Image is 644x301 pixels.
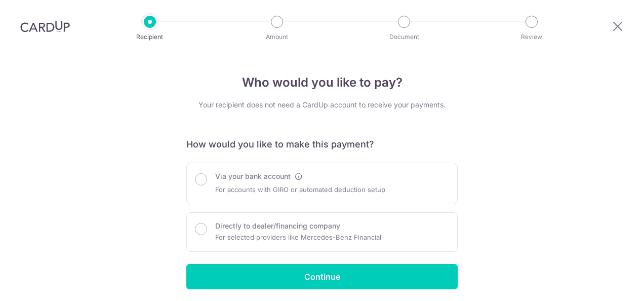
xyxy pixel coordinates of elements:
img: CardUp [20,20,70,32]
label: Via your bank account [215,171,291,181]
p: Recipient [112,32,187,42]
p: For selected providers like Mercedes-Benz Financial [215,231,381,243]
div: Your recipient does not need a CardUp account to receive your payments. [186,100,458,110]
h4: Who would you like to pay? [186,73,458,92]
input: Continue [186,264,458,289]
p: Document [367,32,441,42]
label: Directly to dealer/financing company [215,221,340,231]
p: Amount [239,32,314,42]
h6: How would you like to make this payment? [186,138,458,150]
p: Review [494,32,569,42]
p: For accounts with GIRO or automated deduction setup [215,183,385,196]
